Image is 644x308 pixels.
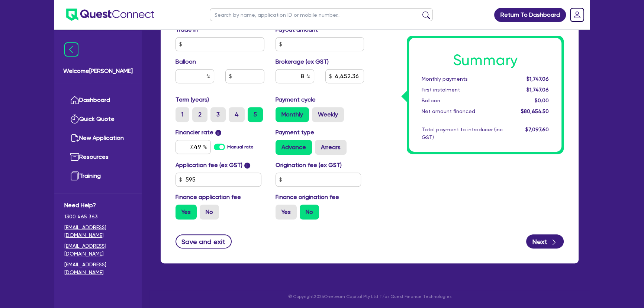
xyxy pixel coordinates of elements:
label: No [200,205,219,219]
a: Dashboard [64,91,132,110]
label: Term (years) [176,95,209,104]
button: Next [526,234,564,248]
label: No [300,205,319,219]
span: Welcome [PERSON_NAME] [63,67,133,76]
a: Dropdown toggle [567,5,587,25]
a: Training [64,167,132,186]
a: [EMAIL_ADDRESS][DOMAIN_NAME] [64,261,132,276]
label: 3 [210,107,226,122]
h1: Summary [422,51,549,69]
label: 4 [229,107,245,122]
label: Finance application fee [176,193,241,202]
div: First instalment [416,86,508,94]
img: resources [70,153,79,161]
label: 1 [176,107,189,122]
label: Application fee (ex GST) [176,161,242,170]
button: Save and exit [176,234,232,248]
a: Quick Quote [64,110,132,129]
span: $7,097.60 [525,126,549,132]
a: Return To Dashboard [494,8,566,22]
span: $1,747.06 [527,87,549,93]
img: icon-menu-close [64,42,78,57]
label: Financier rate [176,128,221,137]
div: Net amount financed [416,108,508,115]
label: Payment cycle [276,95,316,104]
label: Weekly [312,107,344,122]
img: training [70,171,79,180]
label: 2 [192,107,207,122]
a: Resources [64,148,132,167]
span: $80,654.50 [521,108,549,114]
input: Search by name, application ID or mobile number... [210,8,433,21]
label: Arrears [315,140,347,155]
label: Yes [176,205,197,219]
div: Monthly payments [416,75,508,83]
label: Manual rate [227,144,254,150]
span: 1300 465 363 [64,213,132,221]
label: Yes [276,205,297,219]
span: Need Help? [64,201,132,210]
img: new-application [70,134,79,142]
label: Payment type [276,128,314,137]
label: Brokerage (ex GST) [276,57,329,66]
p: © Copyright 2025 Oneteam Capital Pty Ltd T/as Quest Finance Technologies [155,293,584,300]
a: New Application [64,129,132,148]
div: Balloon [416,97,508,105]
a: [EMAIL_ADDRESS][DOMAIN_NAME] [64,242,132,258]
label: Finance origination fee [276,193,339,202]
span: i [244,163,250,169]
div: Total payment to introducer (inc GST) [416,126,508,141]
span: i [215,130,221,136]
img: quick-quote [70,115,79,123]
label: Balloon [176,57,196,66]
span: $1,747.06 [527,76,549,82]
label: 5 [248,107,263,122]
img: quest-connect-logo-blue [66,9,154,21]
label: Monthly [276,107,309,122]
span: $0.00 [535,97,549,103]
label: Advance [276,140,312,155]
label: Origination fee (ex GST) [276,161,342,170]
a: [EMAIL_ADDRESS][DOMAIN_NAME] [64,224,132,239]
